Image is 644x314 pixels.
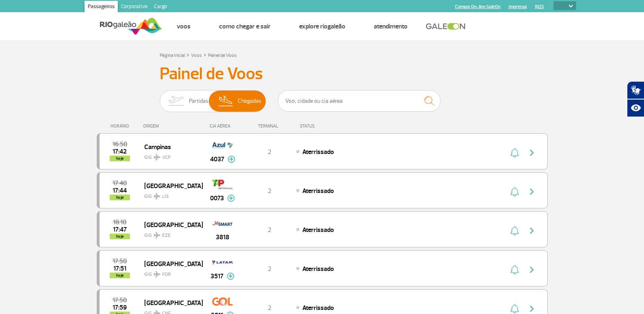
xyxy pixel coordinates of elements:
[113,305,127,310] span: 2025-09-28 17:59:02
[189,91,208,112] span: Partidas
[113,188,127,193] span: 2025-09-28 17:44:18
[160,52,185,58] a: Página Inicial
[510,304,519,314] img: sino-painel-voo.svg
[151,1,170,14] a: Cargo
[210,271,223,281] span: 3517
[302,304,334,312] span: Aterrissado
[162,232,171,239] span: EZE
[227,195,235,202] img: mais-info-painel-voo.svg
[144,227,196,239] span: GIG
[302,148,334,156] span: Aterrissado
[238,91,261,112] span: Chegadas
[154,193,160,199] img: destiny_airplane.svg
[627,99,644,117] button: Abrir recursos assistivos.
[162,154,171,161] span: VCP
[510,187,519,197] img: sino-painel-voo.svg
[110,234,130,239] span: hoje
[299,22,345,30] a: Explore RIOgaleão
[210,193,224,203] span: 0073
[296,123,362,129] div: STATUS
[177,22,191,30] a: Voos
[144,219,196,230] span: [GEOGRAPHIC_DATA]
[154,232,160,238] img: destiny_airplane.svg
[210,154,224,164] span: 4037
[527,226,537,236] img: seta-direita-painel-voo.svg
[268,148,271,156] span: 2
[278,90,440,112] input: Voo, cidade ou cia aérea
[162,271,171,278] span: FOR
[216,232,229,242] span: 3818
[302,187,334,195] span: Aterrissado
[113,227,127,232] span: 2025-09-28 17:47:16
[154,271,160,277] img: destiny_airplane.svg
[118,1,151,14] a: Corporativo
[113,141,127,147] span: 2025-09-28 16:50:00
[527,265,537,275] img: seta-direita-painel-voo.svg
[268,226,271,234] span: 2
[110,195,130,200] span: hoje
[510,265,519,275] img: sino-painel-voo.svg
[208,52,237,58] a: Painel de Voos
[144,180,196,191] span: [GEOGRAPHIC_DATA]
[144,188,196,200] span: GIG
[219,22,271,30] a: Como chegar e sair
[191,52,202,58] a: Voos
[144,141,196,152] span: Campinas
[374,22,408,30] a: Atendimento
[268,265,271,273] span: 2
[627,81,644,99] button: Abrir tradutor de língua de sinais.
[535,4,544,9] a: RQS
[113,180,127,186] span: 2025-09-28 17:40:00
[163,91,189,112] img: slider-embarque
[186,50,189,59] a: >
[527,148,537,158] img: seta-direita-painel-voo.svg
[302,226,334,234] span: Aterrissado
[113,219,126,225] span: 2025-09-28 18:10:00
[302,265,334,273] span: Aterrissado
[113,149,127,154] span: 2025-09-28 17:42:36
[268,304,271,312] span: 2
[268,187,271,195] span: 2
[113,266,126,271] span: 2025-09-28 17:51:00
[243,123,296,129] div: TERMINAL
[110,156,130,161] span: hoje
[455,4,501,9] a: Compra On-line GaleOn
[510,148,519,158] img: sino-painel-voo.svg
[154,154,160,160] img: destiny_airplane.svg
[204,50,206,59] a: >
[113,258,127,264] span: 2025-09-28 17:50:00
[228,156,235,163] img: mais-info-painel-voo.svg
[85,1,118,14] a: Passageiros
[527,187,537,197] img: seta-direita-painel-voo.svg
[144,266,196,278] span: GIG
[143,123,202,129] div: ORIGEM
[527,304,537,314] img: seta-direita-painel-voo.svg
[144,149,196,161] span: GIG
[162,193,169,200] span: LIS
[227,273,234,280] img: mais-info-painel-voo.svg
[627,81,644,117] div: Plugin de acessibilidade da Hand Talk.
[99,123,143,129] div: HORÁRIO
[510,226,519,236] img: sino-painel-voo.svg
[214,91,238,112] img: slider-desembarque
[144,258,196,269] span: [GEOGRAPHIC_DATA]
[144,297,196,308] span: [GEOGRAPHIC_DATA]
[202,123,243,129] div: CIA AÉREA
[509,4,527,9] a: Imprensa
[160,64,485,84] h3: Painel de Voos
[113,297,127,303] span: 2025-09-28 17:50:00
[110,273,130,278] span: hoje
